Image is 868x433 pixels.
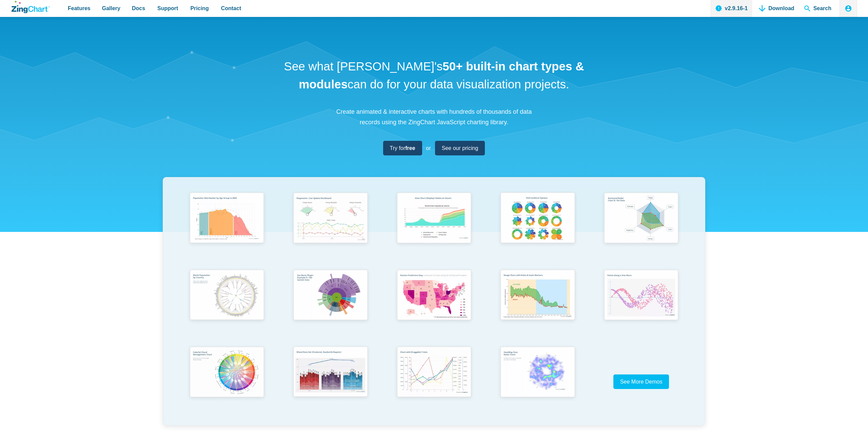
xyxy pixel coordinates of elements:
img: Points Along a Sine Wave [600,266,683,325]
img: Election Predictions Map [393,266,475,325]
img: Area Chart (Displays Nodes on Hover) [393,189,475,248]
a: Animated Radar Chart ft. Pet Data [589,189,693,266]
p: Create animated & interactive charts with hundreds of thousands of data records using the ZingCha... [332,107,536,127]
a: Pie Transform Options [486,189,590,266]
img: Colorful Chord Management Chart [185,343,268,403]
a: World Population by Country [175,266,279,343]
span: See More Demos [620,379,663,385]
span: Pricing [190,4,209,13]
img: World Population by Country [185,266,268,326]
a: Responsive Live Update Dashboard [279,189,382,266]
img: Animated Radar Chart ft. Pet Data [600,189,683,248]
span: Contact [221,4,241,13]
span: Support [157,4,178,13]
img: Range Chart with Rultes & Scale Markers [496,266,579,326]
a: See our pricing [435,141,485,155]
img: Chart with Draggable Y-Axis [393,343,475,403]
a: Range Chart with Rultes & Scale Markers [486,266,590,343]
a: Election Predictions Map [382,266,486,343]
a: Chart with Draggable Y-Axis [382,343,486,420]
a: Population Distribution by Age Group in 2052 [175,189,279,266]
a: See More Demos [613,374,669,389]
img: Pie Transform Options [496,189,579,248]
span: Try for [390,144,415,153]
a: Area Chart (Displays Nodes on Hover) [382,189,486,266]
a: Heatmap Over Radar Chart [486,343,590,420]
strong: 50+ built-in chart types & modules [299,60,584,91]
img: Sun Burst Plugin Example ft. File System Data [289,266,372,325]
span: See our pricing [442,144,478,153]
img: Population Distribution by Age Group in 2052 [185,189,268,248]
h1: See what [PERSON_NAME]'s can do for your data visualization projects. [281,58,587,93]
span: Features [68,4,91,13]
a: Colorful Chord Management Chart [175,343,279,420]
a: Mixed Data Set (Clustered, Stacked, and Regular) [279,343,382,420]
a: ZingChart Logo. Click to return to the homepage [12,1,50,13]
span: Docs [132,4,145,13]
span: Gallery [102,4,120,13]
img: Responsive Live Update Dashboard [289,189,372,248]
img: Heatmap Over Radar Chart [496,343,579,403]
img: Mixed Data Set (Clustered, Stacked, and Regular) [289,343,372,402]
strong: free [405,145,415,151]
span: or [426,144,431,153]
a: Try forfree [383,141,422,155]
a: Sun Burst Plugin Example ft. File System Data [279,266,382,343]
a: Points Along a Sine Wave [589,266,693,343]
